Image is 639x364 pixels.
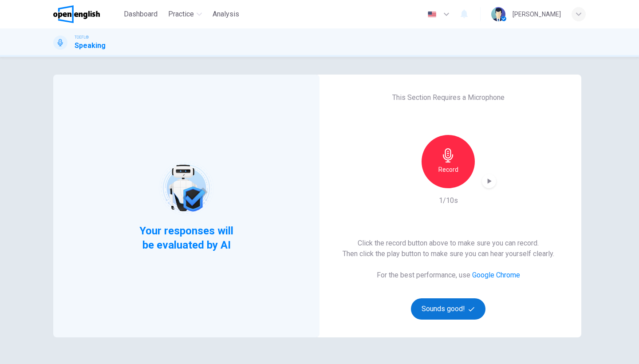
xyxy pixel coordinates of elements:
button: Sounds good! [411,298,485,320]
button: Dashboard [120,6,161,22]
h6: For the best performance, use [377,270,520,281]
h6: Record [438,164,458,175]
span: TOEFL® [75,34,89,40]
img: en [426,11,438,18]
button: Analysis [209,6,243,22]
div: [PERSON_NAME] [513,9,561,20]
span: Practice [168,9,194,20]
a: OpenEnglish logo [53,5,120,23]
span: Your responses will be evaluated by AI [133,224,241,252]
img: Profile picture [491,7,505,21]
a: Google Chrome [472,271,520,279]
h1: Speaking [75,40,106,51]
img: robot icon [158,160,214,216]
h6: Click the record button above to make sure you can record. Then click the play button to make sur... [343,238,554,259]
button: Record [422,135,475,188]
img: OpenEnglish logo [53,5,100,23]
span: Dashboard [124,9,158,20]
h6: 1/10s [439,195,458,206]
button: Practice [165,6,205,22]
h6: This Section Requires a Microphone [392,92,505,103]
span: Analysis [213,9,239,20]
